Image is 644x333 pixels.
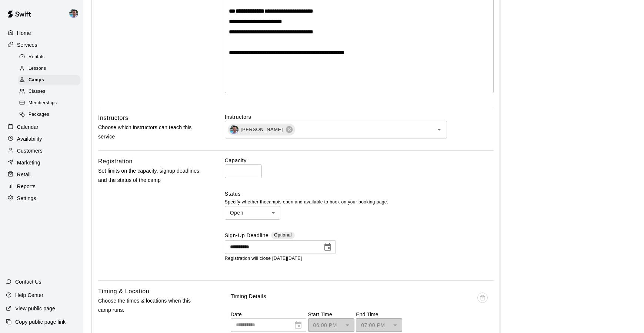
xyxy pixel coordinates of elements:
[18,75,83,86] a: Camps
[6,193,77,204] a: Settings
[6,121,77,133] a: Calendar
[6,27,77,39] a: Home
[225,232,269,240] label: Sign-Up Deadline
[98,296,201,315] p: Choose the times & locations when this camp runs.
[18,75,80,85] div: Camps
[98,157,133,166] h6: Registration
[18,51,83,63] a: Rentals
[98,123,201,141] p: Choose which instructors can teach this service
[225,199,494,206] p: Specify whether the camp is open and available to book on your booking page.
[15,278,41,285] p: Contact Us
[17,135,42,143] p: Availability
[29,65,46,72] span: Lessons
[18,109,83,121] a: Packages
[6,157,77,168] a: Marketing
[17,195,36,202] p: Settings
[225,157,494,164] label: Capacity
[29,111,49,118] span: Packages
[228,124,295,136] div: Ryan Goehring[PERSON_NAME]
[29,88,45,95] span: Classes
[6,181,77,192] a: Reports
[18,98,80,108] div: Memberships
[17,41,37,49] p: Services
[320,240,335,255] button: Choose date, selected date is Oct 4, 2025
[69,9,78,18] img: Ryan Goehring
[15,318,66,326] p: Copy public page link
[225,190,494,197] label: Status
[6,39,77,50] a: Services
[17,159,40,166] p: Marketing
[17,29,31,37] p: Home
[18,63,80,74] div: Lessons
[29,99,57,107] span: Memberships
[15,305,55,312] p: View public page
[18,98,83,109] a: Memberships
[225,255,494,262] p: Registration will close [DATE][DATE]
[17,183,36,190] p: Reports
[29,76,44,84] span: Camps
[68,6,83,21] div: Ryan Goehring
[15,291,43,299] p: Help Center
[6,169,77,180] a: Retail
[18,63,83,74] a: Lessons
[236,126,287,133] span: [PERSON_NAME]
[356,311,402,318] p: End Time
[6,145,77,156] a: Customers
[98,166,201,185] p: Set limits on the capacity, signup deadlines, and the status of the camp
[17,123,39,131] p: Calendar
[225,113,494,121] label: Instructors
[98,113,129,123] h6: Instructors
[231,311,306,318] p: Date
[17,171,31,178] p: Retail
[477,293,488,311] span: This booking is in the past or it already has participants, please delete from the Calendar
[230,125,238,134] img: Ryan Goehring
[225,206,280,220] div: Open
[17,147,43,154] p: Customers
[274,232,292,238] span: Optional
[18,110,80,120] div: Packages
[231,293,266,300] p: Timing Details
[18,86,80,97] div: Classes
[18,52,80,62] div: Rentals
[29,53,45,61] span: Rentals
[6,133,77,144] a: Availability
[98,287,149,296] h6: Timing & Location
[18,86,83,98] a: Classes
[308,311,354,318] p: Start Time
[434,124,444,135] button: Open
